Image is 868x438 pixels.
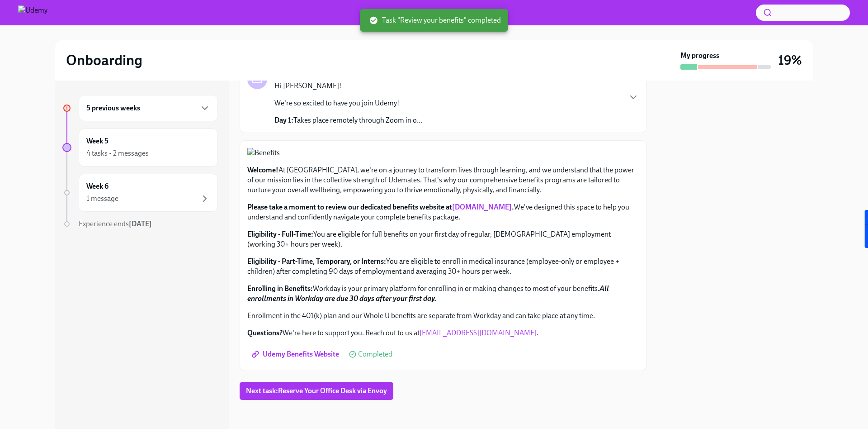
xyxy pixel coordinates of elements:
[66,51,142,69] h2: Onboarding
[247,257,639,276] p: You are eligible to enroll in medical insurance (employee-only or employee + children) after comp...
[274,116,293,124] strong: Day 1:
[86,181,108,191] h6: Week 6
[778,52,802,68] h3: 19%
[79,95,218,121] div: 5 previous weeks
[62,174,218,212] a: Week 61 message
[247,229,639,249] p: You are eligible for full benefits on your first day of regular, [DEMOGRAPHIC_DATA] employment (w...
[247,328,283,337] strong: Questions?
[247,328,639,338] p: We're here to support you. Reach out to us at .
[79,219,152,228] span: Experience ends
[420,328,537,337] a: [EMAIL_ADDRESS][DOMAIN_NAME]
[247,165,639,195] p: At [GEOGRAPHIC_DATA], we're on a journey to transform lives through learning, and we understand t...
[247,311,639,321] p: Enrollment in the 401(k) plan and our Whole U benefits are separate from Workday and can take pla...
[247,203,514,211] strong: Please take a moment to review our dedicated benefits website at .
[62,129,218,167] a: Week 54 tasks • 2 messages
[680,51,719,61] strong: My progress
[86,194,118,204] div: 1 message
[247,148,639,158] button: Zoom image
[247,230,313,238] strong: Eligibility - Full-Time:
[358,351,392,358] span: Completed
[247,345,345,363] a: Udemy Benefits Website
[18,5,47,20] img: Udemy
[369,15,501,25] span: Task "Review your benefits" completed
[247,284,639,304] p: Workday is your primary platform for enrolling in or making changes to most of your benefits.
[240,382,393,400] button: Next task:Reserve Your Office Desk via Envoy
[247,166,278,174] strong: Welcome!
[254,350,339,359] span: Udemy Benefits Website
[247,202,639,222] p: We've designed this space to help you understand and confidently navigate your complete benefits ...
[86,148,149,158] div: 4 tasks • 2 messages
[129,219,152,228] strong: [DATE]
[247,257,386,266] strong: Eligibility - Part-Time, Temporary, or Interns:
[452,203,512,211] a: [DOMAIN_NAME]
[86,103,140,113] h6: 5 previous weeks
[246,386,387,395] span: Next task : Reserve Your Office Desk via Envoy
[86,136,108,146] h6: Week 5
[274,98,422,108] p: We're so excited to have you join Udemy!
[247,284,313,293] strong: Enrolling in Benefits:
[274,115,422,125] p: Takes place remotely through Zoom in o...
[274,81,422,91] p: Hi [PERSON_NAME]!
